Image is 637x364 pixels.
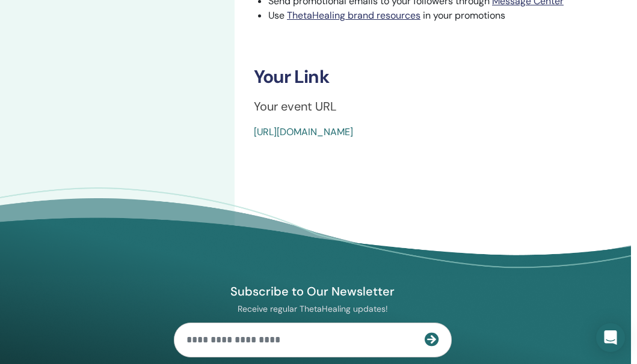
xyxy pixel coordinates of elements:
h4: Subscribe to Our Newsletter [174,284,452,299]
div: Open Intercom Messenger [596,323,625,352]
p: Receive regular ThetaHealing updates! [174,303,452,314]
a: [URL][DOMAIN_NAME] [254,126,353,138]
a: ThetaHealing brand resources [287,9,420,22]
